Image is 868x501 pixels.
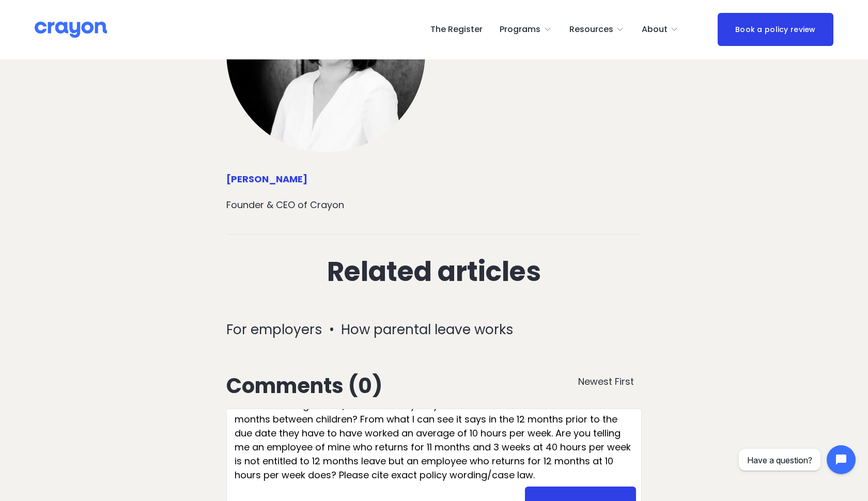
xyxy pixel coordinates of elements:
[642,22,668,37] span: About
[226,371,383,400] span: Comments (0)
[341,320,514,339] a: How parental leave works
[642,21,679,38] a: folder dropdown
[569,22,613,37] span: Resources
[226,257,642,287] h2: Related articles
[226,198,425,212] p: Founder & CEO of Crayon
[226,173,307,185] strong: [PERSON_NAME]
[430,21,483,38] a: The Register
[500,21,552,38] a: folder dropdown
[226,320,322,339] a: For employers
[569,21,625,38] a: folder dropdown
[35,21,107,39] img: Crayon
[718,13,833,46] a: Book a policy review
[500,22,540,37] span: Programs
